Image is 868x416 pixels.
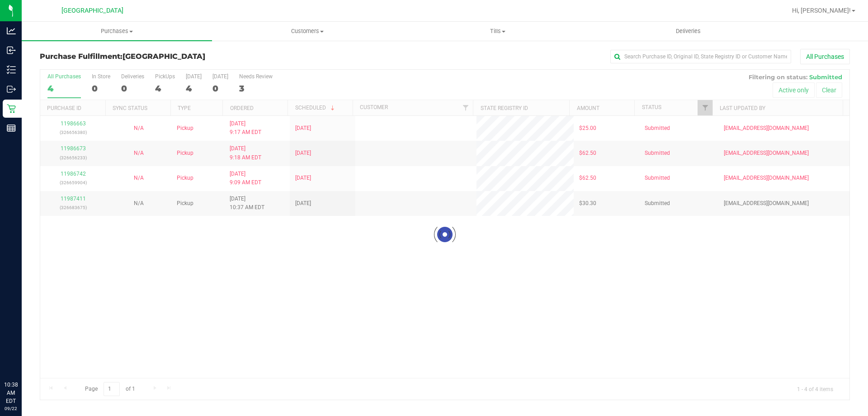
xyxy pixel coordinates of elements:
span: Deliveries [664,27,713,35]
inline-svg: Analytics [7,26,16,35]
input: Search Purchase ID, Original ID, State Registry ID or Customer Name... [610,50,791,63]
inline-svg: Outbound [7,85,16,94]
inline-svg: Inventory [7,65,16,74]
iframe: Resource center [9,344,36,371]
p: 10:38 AM EDT [4,381,18,405]
inline-svg: Retail [7,104,16,113]
span: Purchases [22,27,212,35]
h3: Purchase Fulfillment: [40,53,310,61]
inline-svg: Inbound [7,46,16,55]
span: Customers [212,27,402,35]
span: Hi, [PERSON_NAME]! [792,7,851,14]
span: [GEOGRAPHIC_DATA] [123,52,205,61]
a: Tills [402,22,593,41]
button: All Purchases [800,49,850,64]
span: [GEOGRAPHIC_DATA] [61,7,123,14]
p: 09/22 [4,405,18,412]
inline-svg: Reports [7,124,16,133]
a: Purchases [22,22,212,41]
span: Tills [403,27,592,35]
a: Deliveries [593,22,783,41]
a: Customers [212,22,402,41]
